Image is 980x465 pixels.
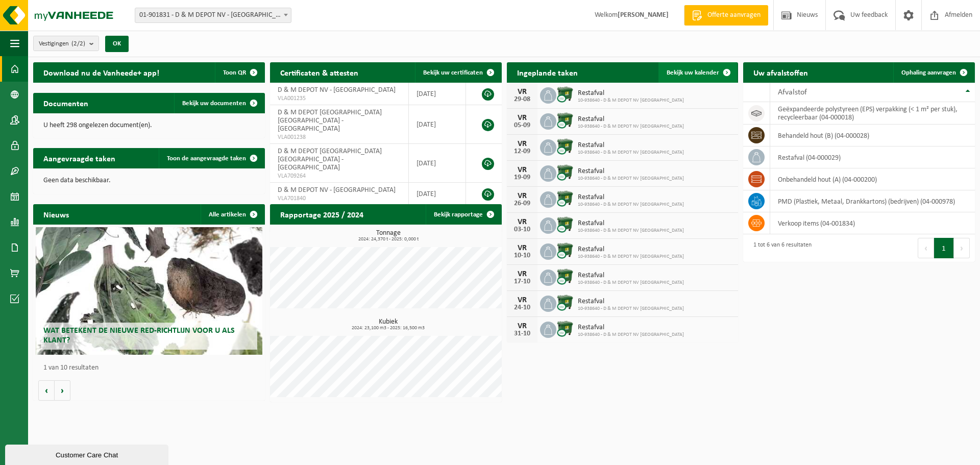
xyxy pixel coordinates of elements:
span: VLA709264 [278,172,401,180]
img: WB-1100-CU [556,138,574,155]
div: 31-10 [512,330,532,337]
p: U heeft 298 ongelezen document(en). [43,122,255,129]
span: 10-938640 - D & M DEPOT NV [GEOGRAPHIC_DATA] [578,176,684,182]
span: D & M DEPOT NV - [GEOGRAPHIC_DATA] [278,86,396,94]
span: Bekijk uw kalender [667,69,719,76]
a: Bekijk rapportage [426,204,501,225]
span: Ophaling aanvragen [901,69,956,76]
h2: Nieuws [33,204,79,224]
div: VR [512,244,532,252]
div: VR [512,114,532,122]
div: 1 tot 6 van 6 resultaten [748,237,812,259]
td: restafval (04-000029) [770,146,975,168]
button: Vestigingen(2/2) [33,36,99,51]
h2: Uw afvalstoffen [743,62,818,82]
div: VR [512,296,532,304]
count: (2/2) [71,40,85,47]
td: [DATE] [409,83,467,105]
div: 19-09 [512,174,532,181]
div: 17-10 [512,278,532,285]
div: 26-09 [512,200,532,207]
span: Wat betekent de nieuwe RED-richtlijn voor u als klant? [43,327,235,345]
td: PMD (Plastiek, Metaal, Drankkartons) (bedrijven) (04-000978) [770,190,975,212]
span: Restafval [578,272,684,280]
button: Next [954,238,970,258]
span: 10-938640 - D & M DEPOT NV [GEOGRAPHIC_DATA] [578,332,684,338]
td: [DATE] [409,144,467,183]
img: WB-1100-CU [556,164,574,181]
td: [DATE] [409,105,467,144]
span: 2024: 23,100 m3 - 2025: 16,500 m3 [275,326,502,331]
button: OK [105,36,129,52]
span: 10-938640 - D & M DEPOT NV [GEOGRAPHIC_DATA] [578,202,684,208]
div: 05-09 [512,122,532,129]
span: Toon de aangevraagde taken [167,155,246,162]
span: Restafval [578,298,684,306]
div: 03-10 [512,226,532,233]
span: 2024: 24,370 t - 2025: 0,000 t [275,237,502,242]
span: Toon QR [223,69,246,76]
span: 01-901831 - D & M DEPOT NV - AARTSELAAR [135,8,291,22]
img: WB-1100-CU [556,216,574,233]
a: Wat betekent de nieuwe RED-richtlijn voor u als klant? [36,227,263,355]
span: 10-938640 - D & M DEPOT NV [GEOGRAPHIC_DATA] [578,150,684,156]
div: VR [512,218,532,226]
span: 10-938640 - D & M DEPOT NV [GEOGRAPHIC_DATA] [578,280,684,286]
div: 24-10 [512,304,532,311]
a: Ophaling aanvragen [893,62,974,83]
div: VR [512,166,532,174]
a: Alle artikelen [201,204,264,225]
img: WB-1100-CU [556,86,574,103]
span: VLA001235 [278,94,401,103]
span: VLA701840 [278,194,401,203]
span: 10-938640 - D & M DEPOT NV [GEOGRAPHIC_DATA] [578,228,684,234]
span: Restafval [578,167,684,176]
td: verkoop items (04-001834) [770,212,975,234]
h2: Documenten [33,93,99,113]
div: VR [512,140,532,148]
iframe: chat widget [5,443,170,465]
p: 1 van 10 resultaten [43,364,260,372]
span: 10-938640 - D & M DEPOT NV [GEOGRAPHIC_DATA] [578,124,684,130]
span: Restafval [578,246,684,254]
h2: Aangevraagde taken [33,148,126,168]
a: Offerte aanvragen [684,5,768,26]
span: Restafval [578,193,684,202]
div: 12-09 [512,148,532,155]
span: D & M DEPOT [GEOGRAPHIC_DATA] [GEOGRAPHIC_DATA] - [GEOGRAPHIC_DATA] [278,148,382,172]
div: VR [512,322,532,330]
span: 01-901831 - D & M DEPOT NV - AARTSELAAR [135,8,291,23]
div: VR [512,270,532,278]
h3: Tonnage [275,230,502,242]
td: behandeld hout (B) (04-000028) [770,125,975,146]
span: D & M DEPOT [GEOGRAPHIC_DATA] [GEOGRAPHIC_DATA] - [GEOGRAPHIC_DATA] [278,109,382,133]
td: onbehandeld hout (A) (04-000200) [770,168,975,190]
img: WB-1100-CU [556,320,574,337]
button: 1 [934,238,954,258]
h2: Rapportage 2025 / 2024 [270,204,374,224]
span: VLA001238 [278,133,401,141]
span: D & M DEPOT NV - [GEOGRAPHIC_DATA] [278,186,396,194]
span: Vestigingen [39,36,85,52]
span: Restafval [578,219,684,228]
h3: Kubiek [275,319,502,331]
button: Toon QR [215,62,264,83]
span: Afvalstof [778,88,807,96]
strong: [PERSON_NAME] [618,11,669,19]
img: WB-1100-CU [556,268,574,285]
td: geëxpandeerde polystyreen (EPS) verpakking (< 1 m² per stuk), recycleerbaar (04-000018) [770,102,975,125]
h2: Certificaten & attesten [270,62,369,82]
img: WB-1100-CU [556,242,574,259]
td: [DATE] [409,183,467,205]
a: Toon de aangevraagde taken [159,148,264,168]
button: Previous [918,238,934,258]
div: 10-10 [512,252,532,259]
h2: Ingeplande taken [507,62,588,82]
span: Bekijk uw certificaten [423,69,483,76]
p: Geen data beschikbaar. [43,177,255,184]
h2: Download nu de Vanheede+ app! [33,62,169,82]
span: Restafval [578,115,684,124]
a: Bekijk uw kalender [658,62,737,83]
span: Bekijk uw documenten [182,100,246,107]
